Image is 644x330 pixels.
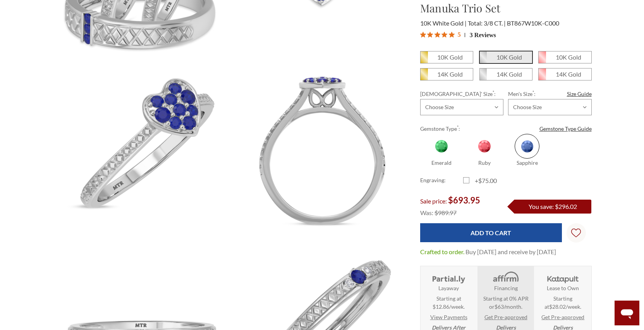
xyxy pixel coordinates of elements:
[539,51,591,63] span: 10K Rose Gold
[537,294,589,311] span: Starting at .
[53,61,230,238] img: Photo of Manuka 3/8 ct tw. Heart Cluster Trio Set 10K White Gold [BT867WE-C000]
[507,19,559,27] span: BT867W10K-C000
[420,209,433,216] span: Was:
[539,68,591,80] span: 14K Rose Gold
[496,53,522,61] em: 10K Gold
[480,294,531,311] span: Starting at 0% APR or /month.
[420,247,464,256] dt: Crafted to order.
[421,68,473,80] span: 14K Yellow Gold
[420,125,592,133] label: Gemstone Type :
[463,176,506,185] label: +$75.00
[431,159,452,166] span: Emerald
[494,284,518,292] strong: Financing
[437,70,463,78] em: 14K Gold
[480,51,532,63] span: 10K White Gold
[470,29,496,41] span: 3 Reviews
[420,19,467,27] span: 10K White Gold
[420,223,562,242] input: Add to Cart
[468,19,506,27] span: Total: 3/8 CT.
[567,223,586,243] a: Wish Lists
[539,125,592,133] a: Gemstone Type Guide
[420,90,503,98] label: [DEMOGRAPHIC_DATA]' Size :
[430,313,467,321] a: View Payments
[420,176,463,185] label: Engraving:
[429,134,454,159] span: Emerald
[431,271,467,284] img: Layaway
[517,159,538,166] span: Sapphire
[567,90,592,98] a: Size Guide
[437,53,463,61] em: 10K Gold
[230,61,407,238] img: Photo of Manuka 3/8 ct tw. Heart Cluster Trio Set 10K White Gold [BT867WE-C000]
[421,51,473,63] span: 10K Yellow Gold
[556,70,581,78] em: 14K Gold
[541,313,584,321] a: Get Pre-approved
[545,271,581,284] img: Katapult
[549,303,580,310] span: $28.02/week
[571,204,581,262] svg: Wish Lists
[472,134,497,159] span: Ruby
[547,284,579,292] strong: Lease to Own
[495,303,504,310] span: $63
[438,284,459,292] strong: Layaway
[529,203,577,210] span: You save: $296.02
[465,247,556,256] dd: Buy [DATE] and receive by [DATE]
[484,313,527,321] a: Get Pre-approved
[480,68,532,80] span: 14K White Gold
[556,53,581,61] em: 10K Gold
[508,90,591,98] label: Men's Size :
[434,209,457,216] span: $989.97
[420,197,447,205] span: Sale price:
[515,134,539,159] span: Sapphire
[420,29,496,41] button: Rated 5 out of 5 stars from 3 reviews. Jump to reviews.
[478,159,491,166] span: Ruby
[433,294,465,311] span: Starting at $12.86/week.
[448,195,480,205] span: $693.95
[458,30,461,38] span: 5
[488,271,524,284] img: Affirm
[496,70,522,78] em: 14K Gold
